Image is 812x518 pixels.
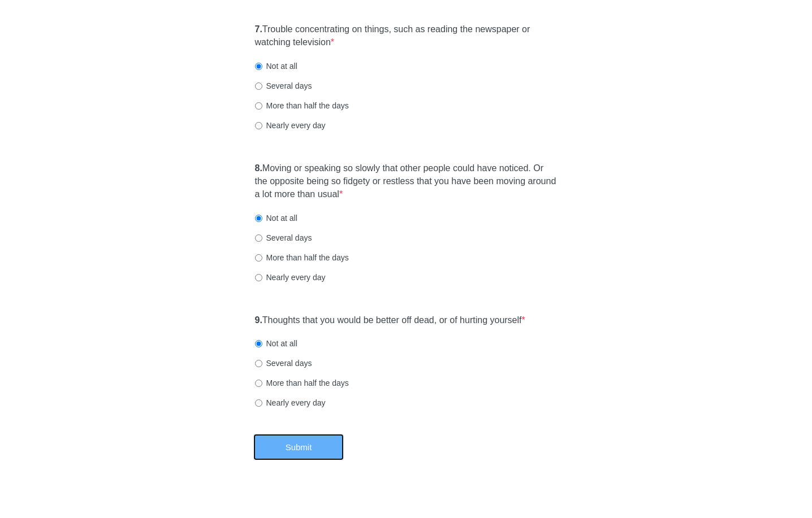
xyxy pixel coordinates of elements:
label: Several days [255,80,312,92]
label: Several days [255,232,312,243]
strong: 8. [255,163,262,173]
label: More than half the days [255,377,349,389]
label: Nearly every day [255,272,326,283]
input: Nearly every day [255,399,262,407]
label: More than half the days [255,252,349,263]
button: Submit [253,434,344,460]
input: Not at all [255,215,262,222]
strong: 7. [255,24,262,34]
input: Nearly every day [255,122,262,129]
label: Not at all [255,338,297,349]
input: More than half the days [255,254,262,262]
input: Not at all [255,340,262,347]
input: More than half the days [255,380,262,387]
label: Nearly every day [255,397,326,408]
input: Several days [255,360,262,367]
label: Trouble concentrating on things, such as reading the newspaper or watching television [255,23,558,49]
label: Thoughts that you would be better off dead, or of hurting yourself [255,314,525,327]
label: Nearly every day [255,120,326,131]
label: Several days [255,358,312,369]
input: More than half the days [255,102,262,110]
strong: 9. [255,315,262,325]
label: Not at all [255,212,297,224]
input: Nearly every day [255,274,262,281]
label: More than half the days [255,100,349,111]
input: Several days [255,82,262,90]
label: Not at all [255,60,297,72]
input: Several days [255,234,262,242]
label: Moving or speaking so slowly that other people could have noticed. Or the opposite being so fidge... [255,162,558,201]
input: Not at all [255,63,262,70]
